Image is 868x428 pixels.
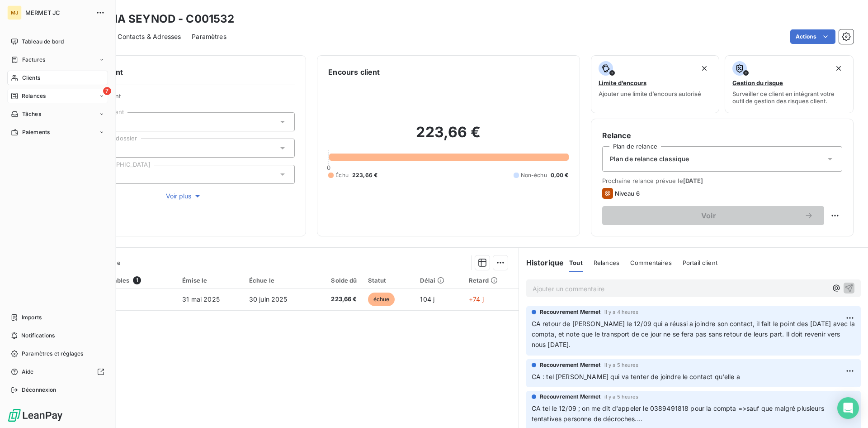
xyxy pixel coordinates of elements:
span: [DATE] [683,177,703,184]
span: Gestion du risque [732,79,783,87]
span: Non-échu [521,171,547,179]
span: 30 juin 2025 [249,295,288,303]
span: Échu [335,171,349,179]
h6: Relance [602,130,842,141]
div: Statut [368,277,410,284]
button: Actions [790,29,835,44]
div: Open Intercom Messenger [837,397,859,419]
div: Retard [469,277,513,284]
button: Voir [602,206,824,225]
span: il y a 5 heures [604,362,638,368]
span: Tâches [22,110,41,118]
span: Plan de relance classique [610,154,689,164]
span: 223,66 € [352,171,377,179]
span: Recouvrement Mermet [540,308,601,316]
span: Paiements [22,128,50,136]
div: Solde dû [317,277,357,284]
span: CA : tel [PERSON_NAME] qui va tenter de joindre le contact qu'elle a [532,373,740,380]
span: Prochaine relance prévue le [602,177,842,184]
span: 0,00 € [551,171,569,179]
img: Logo LeanPay [7,408,63,423]
span: Tableau de bord [22,38,64,46]
span: CA retour de [PERSON_NAME] le 12/09 qui a réussi a joindre son contact, il fait le point des [DAT... [532,320,857,348]
span: 31 mai 2025 [182,295,220,303]
span: 7 [103,87,111,95]
span: Propriétés Client [73,92,295,105]
span: Contacts & Adresses [118,32,181,41]
h6: Encours client [328,67,380,77]
span: Ajouter une limite d’encours autorisé [599,90,701,97]
button: Gestion du risqueSurveiller ce client en intégrant votre outil de gestion des risques client. [725,55,854,113]
div: Pièces comptables [73,276,171,284]
span: Notifications [21,332,55,340]
h6: Historique [519,257,564,268]
span: +74 j [469,295,484,303]
span: Relances [594,259,619,266]
span: Limite d’encours [599,79,646,87]
span: Tout [569,259,583,266]
span: CA tel le 12/09 ; on me dit d'appeler le 0389491818 pour la compta =>sauf que malgré plusieurs te... [532,404,826,423]
span: Aide [22,368,34,376]
span: Déconnexion [22,386,57,394]
span: Niveau 6 [615,190,640,197]
span: Voir [613,212,804,219]
span: 104 j [420,295,434,303]
h2: 223,66 € [328,123,568,150]
span: MERMET JC [25,9,90,16]
span: Relances [22,92,46,100]
button: Voir plus [73,191,295,201]
span: Paramètres [192,32,226,41]
span: Surveiller ce client en intégrant votre outil de gestion des risques client. [732,90,846,105]
span: 223,66 € [317,295,357,304]
span: il y a 5 heures [604,394,638,399]
div: Échue le [249,277,307,284]
span: Recouvrement Mermet [540,393,601,401]
span: Imports [22,313,42,322]
span: 1 [133,276,141,284]
span: Recouvrement Mermet [540,361,601,369]
span: 0 [327,164,330,171]
div: Émise le [182,277,238,284]
h6: Informations client [55,67,295,77]
span: Clients [22,74,40,82]
button: Limite d’encoursAjouter une limite d’encours autorisé [591,55,720,113]
span: il y a 4 heures [604,309,638,315]
span: Paramètres et réglages [22,350,83,358]
span: Commentaires [630,259,672,266]
div: Délai [420,277,458,284]
span: Portail client [683,259,717,266]
div: MJ [7,5,22,20]
span: Factures [22,56,45,64]
span: échue [368,293,395,306]
h3: ALTEMA SEYNOD - C001532 [80,11,234,27]
span: Voir plus [166,192,202,201]
a: Aide [7,365,108,379]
